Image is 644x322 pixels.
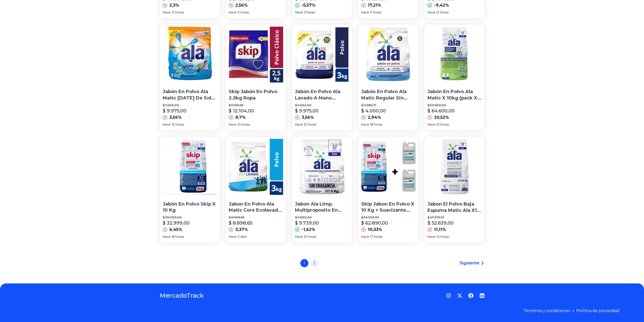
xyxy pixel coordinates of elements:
span: Hace [229,123,237,127]
img: Jabon En Polvo Ala Matic Core Ecolavado X 3 Kg [226,137,286,197]
img: Jabon Ala Limp. Multiproposito En Polvo -sin Fragancia -5 Kg [292,137,352,197]
span: 10 horas [436,235,449,239]
img: Jabón En Polvo Ala Matic X 10kg (pack X 2 Uni) [424,25,485,85]
span: Hace [427,10,435,14]
span: Hace [361,123,369,127]
p: Jabon El Polvo Baja Espuma Matic Ala X10 Kilos [427,201,482,214]
span: 11 horas [370,10,381,14]
p: Jabón En Polvo Ala Matic [DATE] De Sol Bolsa 3 kg [163,89,217,101]
span: 2 días [238,235,246,239]
img: Jabón En Polvo Ala Lavado A Mano Regular Bolsa 3 kg [292,25,352,85]
a: Facebook [468,293,473,298]
a: Siguiente [459,260,485,266]
p: $ 64.600,00 [427,107,455,114]
p: 2,94% [368,114,381,121]
p: $ 9.975,00 [163,107,186,114]
p: 3,37% [235,227,248,233]
a: 2 [310,259,319,267]
a: Jabon Ala Limp. Multiproposito En Polvo -sin Fragancia -5 KgJabon Ala Limp. Multiproposito En Pol... [292,137,352,243]
a: Jabon En Polvo Ala Matic Core Ecolavado X 3 KgJabon En Polvo Ala Matic Core Ecolavado X 3 Kg$ 8.6... [226,137,286,243]
span: Hace [427,123,435,127]
p: Jabón En Polvo Ala Lavado A Mano Regular Bolsa 3 kg [295,89,349,101]
span: 11 horas [238,10,249,14]
span: Hace [229,235,237,239]
p: $ 8.608,65 [229,215,283,219]
img: Jabón En Polvo Ala Matic Mañana De Sol Bolsa 3 kg [160,25,220,85]
p: $ 32.999,00 [163,219,190,227]
p: $ 11.135,68 [229,103,283,107]
p: 6,45% [169,227,182,233]
a: Skip Jabon En Polvo X 10 Kg + Suavizante Comfort X 5 LtsSkip Jabon En Polvo X 10 Kg + Suavizante ... [358,137,418,243]
p: Skip Jabon En Polvo X 10 Kg + Suavizante Comfort X 5 Lts [361,201,415,214]
p: 3,56% [302,114,314,121]
p: 20,52% [434,114,449,121]
img: Skip Jabón En Polvo 2.5kg Ropa [226,25,286,85]
p: $ 9.632,00 [295,103,349,107]
a: Instagram [446,293,451,298]
p: -1,62% [302,227,315,233]
img: Jabón En Polvo Ala Matic Regular Sin Fragancia Bolsa 800 g [358,25,418,85]
span: 12 horas [436,10,449,14]
span: Hace [361,10,369,14]
span: Hace [295,235,303,239]
a: Jabón En Polvo Skip X 10 Kg Jabón En Polvo Skip X 10 Kg$ 30.999,00$ 32.999,006,45%Hace18 horas [160,137,220,243]
a: Jabón En Polvo Ala Matic X 10kg (pack X 2 Uni)Jabón En Polvo Ala Matic X 10kg (pack X 2 Uni)$ 53.... [424,25,485,131]
p: $ 53.600,00 [427,103,482,107]
p: $ 62.890,00 [361,219,388,227]
span: Siguiente [459,260,480,266]
p: Jabon En Polvo Ala Matic Core Ecolavado X 3 Kg [229,201,283,214]
img: Jabón En Polvo Skip X 10 Kg [160,137,220,197]
span: 18 horas [370,123,382,127]
p: $ 56.999,99 [361,215,415,219]
span: 10 horas [304,235,316,239]
a: Jabon El Polvo Baja Espuma Matic Ala X10 Kilos Jabon El Polvo Baja Espuma Matic Ala X10 Kilos$ 47... [424,137,485,243]
p: $ 9.739,00 [295,219,319,227]
p: 2,3% [169,2,179,8]
span: 10 horas [304,123,316,127]
span: Hace [163,235,171,239]
a: LinkedIn [480,293,485,298]
p: Jabón En Polvo Skip X 10 Kg [163,201,217,214]
p: 11,11% [434,227,446,233]
p: 8,7% [235,114,246,121]
span: Hace [295,123,303,127]
p: $ 8.898,65 [229,219,252,227]
p: 10,33% [368,227,382,233]
p: $ 47.375,10 [427,215,482,219]
p: 2,56% [235,2,248,8]
p: 3,56% [169,114,182,121]
span: 17 horas [370,235,382,239]
span: Hace [427,235,435,239]
span: 10 horas [436,123,449,127]
p: $ 30.999,00 [163,215,217,219]
p: $ 9.632,00 [163,103,217,107]
span: 10 horas [238,123,250,127]
span: Hace [295,10,303,14]
p: $ 9.899,00 [295,215,349,219]
span: Hace [361,235,369,239]
a: Política de privacidad [576,308,620,313]
p: $ 4.000,00 [361,107,386,114]
a: Términos y condiciones [523,308,570,313]
p: Jabon Ala Limp. Multiproposito En Polvo -sin Fragancia -5 Kg [295,201,349,214]
a: Jabón En Polvo Ala Lavado A Mano Regular Bolsa 3 kgJabón En Polvo Ala Lavado A Mano Regular Bolsa... [292,25,352,131]
a: Skip Jabón En Polvo 2.5kg RopaSkip Jabón En Polvo 2.5kg Ropa$ 11.135,68$ 12.104,008,7%Hace10 horas [226,25,286,131]
span: Hace [229,10,237,14]
p: Skip Jabón En Polvo 2.5kg Ropa [229,89,283,101]
p: $ 12.104,00 [229,107,254,114]
p: Jabón En Polvo Ala Matic Regular Sin Fragancia Bolsa 800 g [361,89,415,101]
a: Jabón En Polvo Ala Matic Regular Sin Fragancia Bolsa 800 gJabón En Polvo Ala Matic Regular Sin Fr... [358,25,418,131]
p: $ 9.975,00 [295,107,319,114]
span: 18 horas [172,235,184,239]
p: Jabón En Polvo Ala Matic X 10kg (pack X 2 Uni) [427,89,482,101]
img: Jabon El Polvo Baja Espuma Matic Ala X10 Kilos [424,137,485,197]
p: $ 52.639,00 [427,219,454,227]
img: Skip Jabon En Polvo X 10 Kg + Suavizante Comfort X 5 Lts [358,137,418,197]
a: MercadoTrack [160,292,204,300]
a: Twitter [457,293,462,298]
p: $ 3.885,71 [361,103,415,107]
a: Jabón En Polvo Ala Matic Mañana De Sol Bolsa 3 kgJabón En Polvo Ala Matic [DATE] De Sol Bolsa 3 k... [160,25,220,131]
span: Hace [163,123,171,127]
span: 12 horas [172,10,184,14]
